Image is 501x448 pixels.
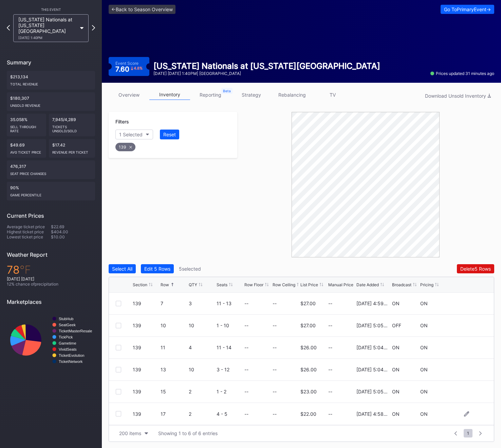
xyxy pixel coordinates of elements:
[51,229,95,234] div: $404.00
[460,266,491,272] div: Delete 5 Rows
[217,282,227,287] div: Seats
[189,411,215,417] div: 2
[356,323,391,328] div: [DATE] 5:05PM
[392,300,400,306] div: ON
[244,345,248,350] div: --
[10,122,43,133] div: Sell Through Rate
[115,143,135,151] div: 139
[59,341,76,345] text: Gametime
[300,282,318,287] div: List Price
[356,282,379,287] div: Date Added
[425,93,491,99] div: Download Unsold Inventory
[59,323,76,327] text: SeatGeek
[7,182,95,200] div: 90%
[273,323,277,328] div: --
[158,430,218,436] div: Showing 1 to 6 of 6 entries
[217,367,243,372] div: 3 - 12
[420,282,433,287] div: Pricing
[392,323,401,328] div: OFF
[10,190,92,197] div: Game percentile
[328,323,354,328] div: --
[7,251,95,258] div: Weather Report
[133,411,159,417] div: 139
[273,367,277,372] div: --
[300,411,316,417] div: $22.00
[392,345,400,350] div: ON
[115,130,153,139] button: 1 Selected
[7,263,95,276] div: 78
[7,276,95,281] div: [DATE] [DATE]
[189,389,215,394] div: 2
[153,71,380,76] div: [DATE] [DATE] 1:40PM | [GEOGRAPHIC_DATA]
[10,79,92,86] div: Total Revenue
[392,282,411,287] div: Broadcast
[59,347,77,351] text: VividSeats
[10,169,92,176] div: seat price changes
[51,234,95,239] div: $10.00
[273,345,277,350] div: --
[392,389,400,394] div: ON
[7,59,95,66] div: Summary
[273,411,277,417] div: --
[300,323,316,328] div: $27.00
[18,17,77,40] div: [US_STATE] Nationals at [US_STATE][GEOGRAPHIC_DATA]
[189,345,215,350] div: 4
[217,411,243,417] div: 4 - 5
[133,389,159,394] div: 139
[300,300,316,306] div: $27.00
[300,389,317,394] div: $23.00
[7,114,46,136] div: 35.058%
[328,389,354,394] div: --
[160,130,179,139] button: Reset
[59,335,73,339] text: TickPick
[444,6,491,12] div: Go To Primary Event ->
[312,90,353,100] a: TV
[189,367,215,372] div: 10
[217,323,243,328] div: 1 - 10
[7,160,95,179] div: 476,317
[109,264,136,273] button: Select All
[10,148,43,154] div: Avg ticket price
[356,345,391,350] div: [DATE] 5:04PM
[141,264,174,273] button: Edit 5 Rows
[328,367,354,372] div: --
[273,300,277,306] div: --
[7,298,95,305] div: Marketplaces
[273,389,277,394] div: --
[420,300,428,306] div: ON
[115,61,138,66] div: Event Score
[328,282,353,287] div: Manual Price
[133,323,159,328] div: 139
[133,282,147,287] div: Section
[179,266,201,272] div: 5 selected
[300,345,317,350] div: $26.00
[422,91,494,100] button: Download Unsold Inventory
[20,263,31,276] span: ℉
[244,367,248,372] div: --
[190,90,231,100] a: reporting
[161,411,187,417] div: 17
[51,224,95,229] div: $22.69
[18,36,77,40] div: [DATE] 1:40PM
[217,389,243,394] div: 1 - 2
[115,119,230,124] div: Filters
[115,66,143,73] div: 7.60
[109,5,175,14] a: <-Back to Season Overview
[7,7,95,12] div: This Event
[161,389,187,394] div: 15
[300,367,317,372] div: $26.00
[59,353,84,357] text: TicketEvolution
[392,367,400,372] div: ON
[52,148,92,154] div: Revenue per ticket
[52,122,92,133] div: Tickets Unsold/Sold
[59,329,92,333] text: TicketMasterResale
[161,345,187,350] div: 11
[420,367,428,372] div: ON
[149,90,190,100] a: inventory
[10,101,92,108] div: Unsold Revenue
[420,345,428,350] div: ON
[217,300,243,306] div: 11 - 13
[7,310,95,370] svg: Chart title
[420,411,428,417] div: ON
[420,323,428,328] div: ON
